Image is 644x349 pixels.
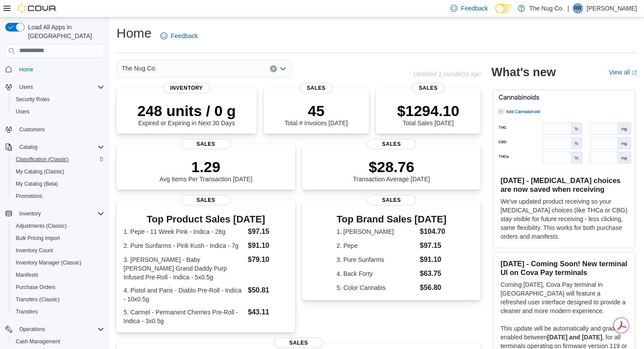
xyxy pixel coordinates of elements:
span: Bulk Pricing Import [16,235,60,242]
dt: 5. Carmel - Permanent Cherries Pre-Roll - Indica - 3x0.5g [124,308,244,325]
span: Transfers (Classic) [12,294,104,305]
span: Home [16,64,104,75]
a: Security Roles [12,94,53,105]
svg: External link [632,70,637,75]
button: Transfers (Classic) [9,293,108,306]
dd: $56.80 [420,282,446,293]
p: 45 [284,102,347,120]
div: Rhonda Reid [573,3,583,14]
dt: 3. Pure Sunfarms [336,255,416,264]
button: Clear input [270,65,277,72]
a: Transfers (Classic) [12,294,63,305]
span: Security Roles [12,94,104,105]
a: Adjustments (Classic) [12,221,70,231]
span: Security Roles [16,96,50,103]
a: My Catalog (Beta) [12,179,62,189]
p: $28.76 [353,158,430,176]
p: Coming [DATE], Cova Pay terminal in [GEOGRAPHIC_DATA] will feature a refreshed user interface des... [500,280,628,315]
button: Bulk Pricing Import [9,232,108,244]
a: Transfers [12,307,41,317]
h2: What's new [491,65,556,79]
p: 248 units / 0 g [137,102,236,120]
span: Sales [274,338,323,348]
dt: 4. Back Forty [336,269,416,278]
p: The Nug Co. [529,3,564,14]
dt: 4. Pistol and Paris - Diablo Pre-Roll - Indica - 10x0.5g [124,286,244,303]
dt: 2. Pepe [336,241,416,250]
a: Purchase Orders [12,282,59,293]
span: Inventory Count [16,247,53,254]
span: Sales [412,83,445,93]
button: Cash Management [9,335,108,348]
span: Sales [181,195,230,205]
span: Users [12,106,104,117]
p: [PERSON_NAME] [587,3,637,14]
button: Open list of options [280,65,287,72]
p: 1.29 [159,158,252,176]
span: Sales [181,139,230,149]
button: Adjustments (Classic) [9,220,108,232]
a: Bulk Pricing Import [12,233,64,243]
button: Purchase Orders [9,281,108,293]
span: Inventory Count [12,245,104,256]
span: Adjustments (Classic) [12,221,104,231]
button: Inventory [2,208,108,220]
h3: [DATE] - Coming Soon! New terminal UI on Cova Pay terminals [500,259,628,277]
span: Operations [19,326,45,333]
strong: [DATE] and [DATE] [547,334,602,341]
dd: $50.81 [248,285,288,296]
button: Operations [16,324,49,335]
span: Cash Management [12,336,104,347]
span: My Catalog (Beta) [16,180,58,187]
button: Classification (Classic) [9,153,108,166]
div: Total Sales [DATE] [397,102,460,127]
h3: Top Brand Sales [DATE] [336,214,446,225]
button: My Catalog (Beta) [9,178,108,190]
span: Inventory [16,208,104,219]
p: $1294.10 [397,102,460,120]
button: Inventory Manager (Classic) [9,257,108,269]
span: Sales [367,139,416,149]
span: Sales [367,195,416,205]
span: Load All Apps in [GEOGRAPHIC_DATA] [25,23,104,40]
span: Purchase Orders [12,282,104,293]
div: Total # Invoices [DATE] [284,102,347,127]
span: Catalog [16,142,104,152]
span: Transfers (Classic) [16,296,60,303]
span: Feedback [461,4,488,13]
button: Users [16,82,36,92]
a: Inventory Count [12,245,57,256]
div: Avg Items Per Transaction [DATE] [159,158,252,183]
span: Home [19,66,33,73]
a: Users [12,106,33,117]
span: Inventory [19,210,41,217]
dd: $91.10 [248,240,288,251]
span: Cash Management [16,338,60,345]
span: My Catalog (Classic) [16,168,64,175]
span: Feedback [171,32,198,40]
span: Classification (Classic) [12,154,104,165]
p: We've updated product receiving so your [MEDICAL_DATA] choices (like THCa or CBG) stay visible fo... [500,197,628,241]
h3: [DATE] - [MEDICAL_DATA] choices are now saved when receiving [500,176,628,194]
span: Catalog [19,144,37,151]
div: Expired or Expiring in Next 30 Days [137,102,236,127]
dt: 1. Pepe - 11 Week Pink - Indica - 28g [124,227,244,236]
dt: 5. Color Cannabis [336,283,416,292]
span: Transfers [16,308,38,315]
dd: $79.10 [248,254,288,265]
button: Transfers [9,306,108,318]
p: Updated 1 minute(s) ago [413,71,481,78]
div: Transaction Average [DATE] [353,158,430,183]
dd: $91.10 [420,254,446,265]
button: Home [2,63,108,76]
h3: Top Product Sales [DATE] [124,214,288,225]
button: My Catalog (Classic) [9,166,108,178]
dd: $97.15 [248,226,288,237]
a: Cash Management [12,336,64,347]
span: The Nug Co. [122,63,156,74]
button: Inventory Count [9,244,108,257]
button: Catalog [2,141,108,153]
img: Cova [18,4,57,13]
span: Inventory Manager (Classic) [16,259,81,266]
span: Promotions [12,191,104,201]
